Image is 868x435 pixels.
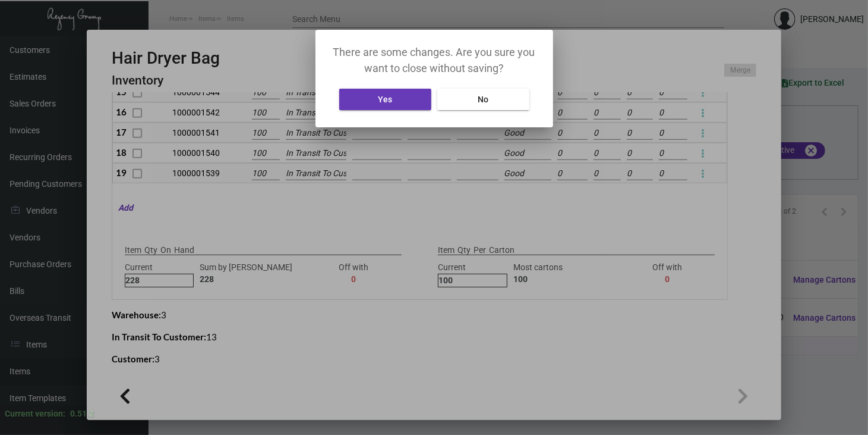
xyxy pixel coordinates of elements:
p: There are some changes. Are you sure you want to close without saving? [330,44,539,76]
button: Yes [339,89,431,110]
span: Yes [378,95,392,104]
span: No [478,95,488,104]
button: No [437,89,529,110]
div: Current version: [5,408,65,420]
div: 0.51.2 [70,408,94,420]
